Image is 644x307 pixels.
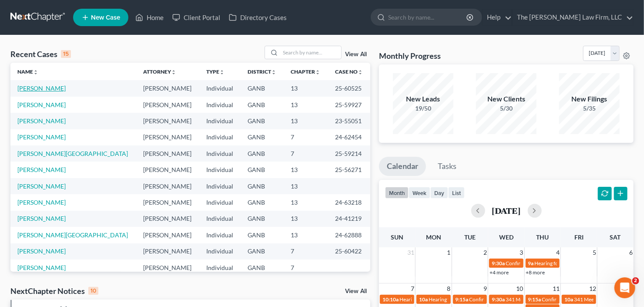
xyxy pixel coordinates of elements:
[291,68,321,75] a: Chapterunfold_more
[410,283,415,294] span: 7
[476,104,537,113] div: 5/30
[168,10,225,25] a: Client Portal
[199,178,241,194] td: Individual
[17,117,66,125] a: [PERSON_NAME]
[17,199,66,206] a: [PERSON_NAME]
[528,260,534,267] span: 9a
[542,296,642,303] span: Confirmation Hearing for [PERSON_NAME]
[284,97,328,113] td: 13
[328,243,370,260] td: 25-60422
[393,94,454,104] div: New Leads
[17,247,66,255] a: [PERSON_NAME]
[17,68,38,75] a: Nameunfold_more
[199,97,241,113] td: Individual
[17,215,66,222] a: [PERSON_NAME]
[564,296,573,303] span: 10a
[199,129,241,145] td: Individual
[241,194,284,210] td: GANB
[241,211,284,227] td: GANB
[241,227,284,243] td: GANB
[137,162,200,178] td: [PERSON_NAME]
[492,260,505,267] span: 9:30a
[17,84,66,92] a: [PERSON_NAME]
[284,227,328,243] td: 13
[284,178,328,194] td: 13
[328,162,370,178] td: 25-56271
[199,243,241,260] td: Individual
[328,227,370,243] td: 24-62888
[17,133,66,141] a: [PERSON_NAME]
[137,243,200,260] td: [PERSON_NAME]
[199,113,241,129] td: Individual
[492,206,521,215] h2: [DATE]
[199,211,241,227] td: Individual
[284,260,328,276] td: 7
[430,187,448,199] button: day
[199,145,241,162] td: Individual
[426,233,441,241] span: Mon
[10,49,71,59] div: Recent Cases
[137,97,200,113] td: [PERSON_NAME]
[379,157,426,176] a: Calendar
[610,233,621,241] span: Sat
[499,233,513,241] span: Wed
[131,10,168,25] a: Home
[144,68,177,75] a: Attorneyunfold_more
[17,264,66,271] a: [PERSON_NAME]
[406,247,415,258] span: 31
[519,247,524,258] span: 3
[241,145,284,162] td: GANB
[614,277,635,298] iframe: Intercom live chat
[528,296,541,303] span: 9:15a
[516,283,524,294] span: 10
[328,194,370,210] td: 24-63218
[91,14,120,21] span: New Case
[241,113,284,129] td: GANB
[199,194,241,210] td: Individual
[388,9,468,25] input: Search by name...
[241,97,284,113] td: GANB
[446,283,452,294] span: 8
[241,162,284,178] td: GANB
[526,269,545,276] a: +8 more
[490,269,509,276] a: +4 more
[17,150,128,157] a: [PERSON_NAME][GEOGRAPHIC_DATA]
[284,243,328,260] td: 7
[385,187,409,199] button: month
[345,288,367,294] a: View All
[328,129,370,145] td: 24-62454
[241,243,284,260] td: GANB
[219,70,225,75] i: unfold_more
[391,233,403,241] span: Sun
[284,129,328,145] td: 7
[476,94,537,104] div: New Clients
[284,113,328,129] td: 13
[17,182,66,190] a: [PERSON_NAME]
[199,80,241,96] td: Individual
[199,227,241,243] td: Individual
[284,80,328,96] td: 13
[419,296,428,303] span: 10a
[506,296,584,303] span: 341 Meeting for [PERSON_NAME]
[464,233,476,241] span: Tue
[137,113,200,129] td: [PERSON_NAME]
[137,194,200,210] td: [PERSON_NAME]
[559,104,620,113] div: 5/35
[399,296,513,303] span: Hearing for [PERSON_NAME] & [PERSON_NAME]
[328,97,370,113] td: 25-59927
[628,247,634,258] span: 6
[315,70,321,75] i: unfold_more
[559,94,620,104] div: New Filings
[241,129,284,145] td: GANB
[483,283,488,294] span: 9
[241,80,284,96] td: GANB
[271,70,276,75] i: unfold_more
[284,194,328,210] td: 13
[592,247,597,258] span: 5
[171,70,177,75] i: unfold_more
[537,233,549,241] span: Thu
[137,178,200,194] td: [PERSON_NAME]
[137,129,200,145] td: [PERSON_NAME]
[241,260,284,276] td: GANB
[409,187,430,199] button: week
